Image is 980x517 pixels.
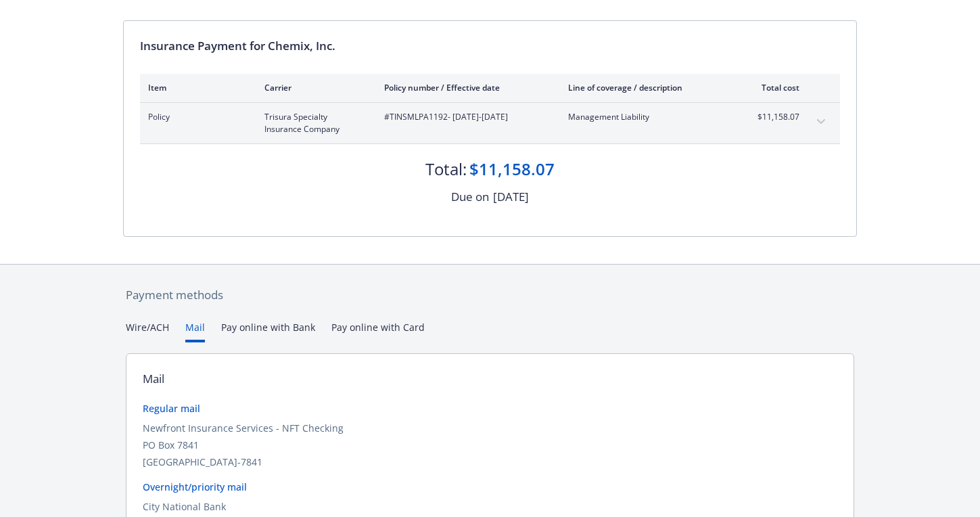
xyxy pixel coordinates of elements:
span: $11,158.07 [749,111,799,123]
div: Mail [143,370,164,388]
div: $11,158.07 [469,158,555,181]
span: Trisura Specialty Insurance Company [264,111,363,135]
button: Mail [185,320,205,342]
button: expand content [810,111,832,133]
span: Management Liability [568,111,727,123]
div: Newfront Insurance Services - NFT Checking [143,421,837,435]
div: PolicyTrisura Specialty Insurance Company#TINSMLPA1192- [DATE]-[DATE]Management Liability$11,158.... [140,103,840,143]
div: Line of coverage / description [568,82,727,93]
div: Policy number / Effective date [384,82,546,93]
span: Policy [148,111,243,123]
div: Payment methods [126,286,854,304]
div: [DATE] [493,188,529,206]
div: Total: [425,158,467,181]
div: Total cost [749,82,799,93]
div: [GEOGRAPHIC_DATA]-7841 [143,455,837,469]
div: PO Box 7841 [143,438,837,452]
div: Item [148,82,243,93]
div: Due on [451,188,489,206]
span: #TINSMLPA1192 - [DATE]-[DATE] [384,111,546,123]
div: Regular mail [143,401,837,415]
button: Wire/ACH [126,320,169,342]
div: Overnight/priority mail [143,480,837,494]
div: Carrier [264,82,363,93]
button: Pay online with Card [331,320,425,342]
div: Insurance Payment for Chemix, Inc. [140,37,840,55]
div: City National Bank [143,499,837,514]
button: Pay online with Bank [221,320,315,342]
